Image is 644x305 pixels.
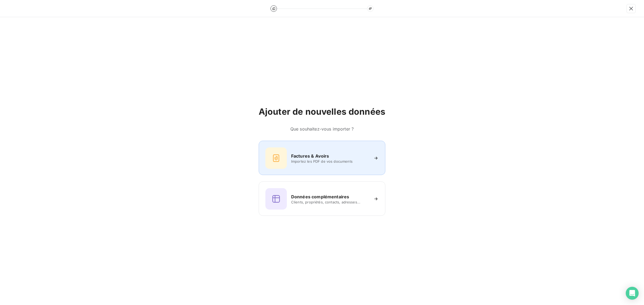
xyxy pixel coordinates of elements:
div: Open Intercom Messenger [626,287,639,300]
span: Importez les PDF de vos documents [291,159,369,163]
h6: Données complémentaires [291,194,349,200]
span: Clients, propriétés, contacts, adresses... [291,200,369,204]
h2: Ajouter de nouvelles données [259,106,385,117]
h6: Factures & Avoirs [291,153,329,159]
h6: Que souhaitez-vous importer ? [259,126,385,132]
